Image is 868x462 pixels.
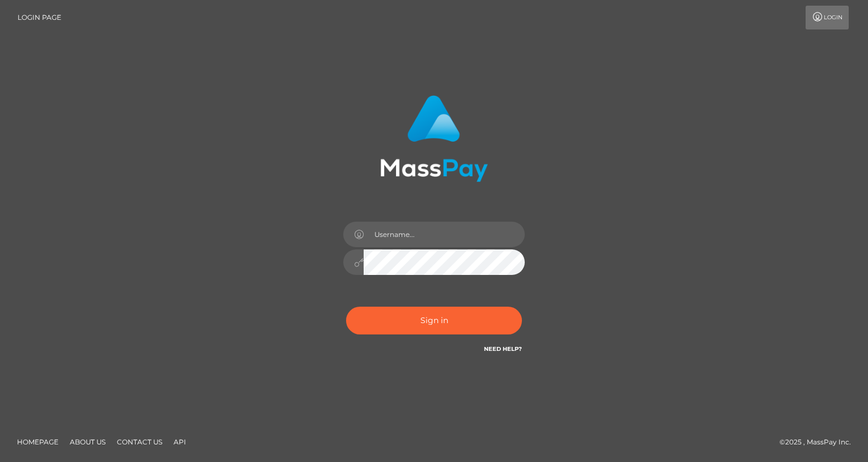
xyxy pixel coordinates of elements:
input: Username... [364,222,525,247]
a: API [169,433,191,451]
div: © 2025 , MassPay Inc. [779,436,859,448]
a: Homepage [12,433,63,451]
a: Contact Us [112,433,167,451]
a: Login [806,6,849,29]
a: Need Help? [484,345,522,353]
a: About Us [65,433,110,451]
button: Sign in [346,307,522,334]
a: Login Page [18,6,61,29]
img: MassPay Login [380,95,488,182]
